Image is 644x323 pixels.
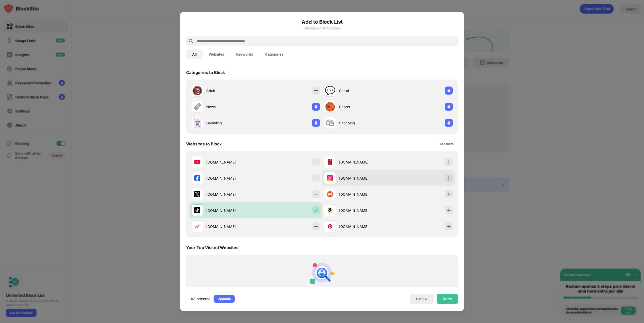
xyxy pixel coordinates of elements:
[339,224,388,229] div: [DOMAIN_NAME]
[206,120,256,126] div: Gambling
[443,297,452,301] div: Done
[186,18,458,26] h6: Add to Block List
[206,88,256,93] div: Adult
[194,175,200,181] img: favicons
[206,208,256,213] div: [DOMAIN_NAME]
[192,86,203,96] div: 🔞
[194,223,200,229] img: favicons
[327,159,333,165] img: favicons
[416,297,428,301] div: Cancel
[206,176,256,181] div: [DOMAIN_NAME]
[193,102,202,112] div: 🗞
[230,49,259,59] button: Keywords
[186,26,458,30] div: Choose which to block
[206,104,256,109] div: News
[327,207,333,213] img: favicons
[203,49,230,59] button: Websites
[188,38,194,44] img: search.svg
[186,49,203,59] button: All
[310,261,334,285] img: personal-suggestions.svg
[206,159,256,165] div: [DOMAIN_NAME]
[206,192,256,197] div: [DOMAIN_NAME]
[339,192,388,197] div: [DOMAIN_NAME]
[339,176,388,181] div: [DOMAIN_NAME]
[327,191,333,197] img: favicons
[186,70,225,75] div: Categories to Block
[218,296,231,301] div: Upgrade
[206,224,256,229] div: [DOMAIN_NAME]
[192,118,203,128] div: 🃏
[194,191,200,197] img: favicons
[194,207,200,213] img: favicons
[325,102,335,112] div: 🏀
[186,245,238,250] div: Your Top Visited Websites
[327,175,333,181] img: favicons
[339,159,388,165] div: [DOMAIN_NAME]
[194,159,200,165] img: favicons
[327,223,333,229] img: favicons
[339,120,388,126] div: Shopping
[325,86,335,96] div: 💬
[186,141,222,146] div: Websites to Block
[190,296,211,301] div: 1/3 selected
[440,141,454,146] div: See more
[339,208,388,213] div: [DOMAIN_NAME]
[259,49,289,59] button: Categories
[339,104,388,109] div: Sports
[326,118,334,128] div: 🛍
[339,88,388,93] div: Social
